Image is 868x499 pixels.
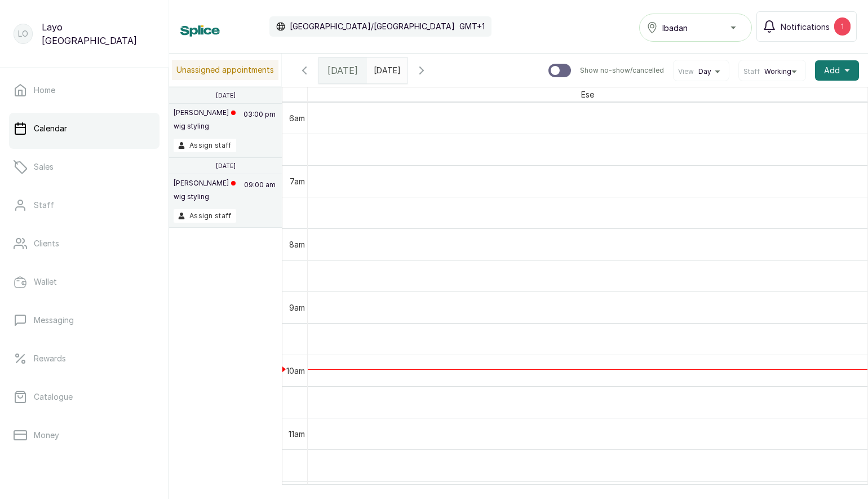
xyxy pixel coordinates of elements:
[174,209,236,223] button: Assign staff
[34,200,54,211] p: Staff
[9,74,160,106] a: Home
[242,179,277,209] p: 09:00 am
[287,112,307,124] div: 6am
[42,20,155,47] p: Layo [GEOGRAPHIC_DATA]
[698,67,711,76] span: Day
[174,192,236,201] p: wig styling
[9,113,160,144] a: Calendar
[34,123,67,134] p: Calendar
[743,67,760,76] span: Staff
[287,175,307,187] div: 7am
[639,14,752,42] button: Ibadan
[9,419,160,451] a: Money
[9,381,160,413] a: Catalogue
[174,122,236,131] p: wig styling
[34,391,73,403] p: Catalogue
[287,239,307,250] div: 8am
[318,58,367,83] div: [DATE]
[9,304,160,336] a: Messaging
[174,108,236,117] p: [PERSON_NAME]
[579,87,596,101] span: Ese
[580,66,664,75] p: Show no-show/cancelled
[678,67,724,76] button: ViewDay
[756,11,857,42] button: Notifications1
[834,17,851,36] div: 1
[9,189,160,221] a: Staff
[34,353,66,364] p: Rewards
[459,21,485,32] p: GMT+1
[9,458,160,489] a: Reports
[34,315,74,326] p: Messaging
[34,430,59,441] p: Money
[327,64,358,77] span: [DATE]
[216,92,236,99] p: [DATE]
[174,139,236,152] button: Assign staff
[284,365,307,377] div: 10am
[34,276,57,288] p: Wallet
[34,238,59,249] p: Clients
[174,179,236,188] p: [PERSON_NAME]
[9,266,160,298] a: Wallet
[781,21,830,33] span: Notifications
[743,67,801,76] button: StaffWorking
[678,67,694,76] span: View
[287,302,307,313] div: 9am
[286,428,307,440] div: 11am
[9,228,160,259] a: Clients
[815,60,859,81] button: Add
[764,67,791,76] span: Working
[18,28,28,39] p: LO
[34,161,54,173] p: Sales
[242,108,277,139] p: 03:00 pm
[824,65,840,76] span: Add
[216,162,236,169] p: [DATE]
[290,21,455,32] p: [GEOGRAPHIC_DATA]/[GEOGRAPHIC_DATA]
[9,343,160,374] a: Rewards
[9,151,160,183] a: Sales
[662,22,688,34] span: Ibadan
[172,60,278,80] p: Unassigned appointments
[34,85,55,96] p: Home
